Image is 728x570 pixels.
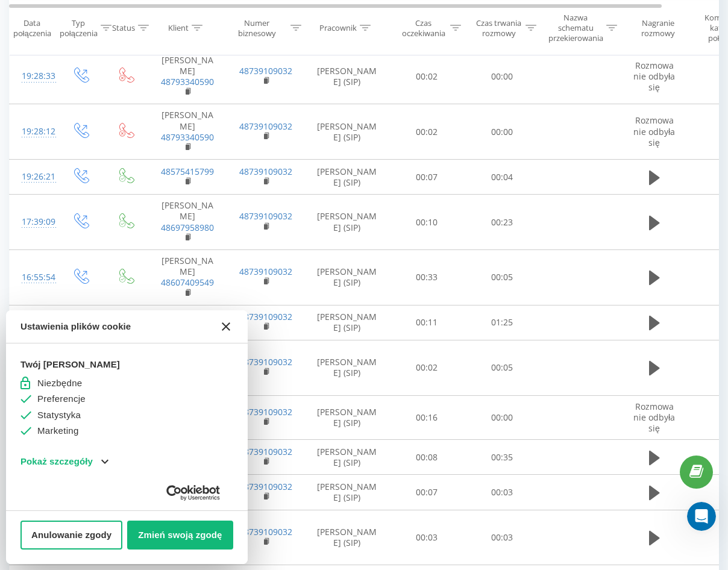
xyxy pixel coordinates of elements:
li: Marketing [20,424,233,438]
div: Będziemy znów online jutro [25,164,201,177]
button: Wiadomości [80,376,160,424]
td: [PERSON_NAME] (SIP) [305,104,389,160]
div: 19:26:21 [22,165,46,189]
div: Bitrix24. Aktywacja integracji [17,285,224,307]
td: 00:02 [389,49,465,104]
a: 48697958980 [161,222,214,233]
div: Zamknij [207,19,229,41]
div: Nazwa schematu przekierowania [548,13,603,43]
a: 48739109032 [239,210,292,222]
button: Zmień swoją zgodę [127,521,233,550]
td: [PERSON_NAME] (SIP) [305,510,389,565]
b: Contact support using Telegram [25,352,177,362]
td: 00:03 [465,475,540,510]
strong: Ustawienia plików cookie [20,320,131,334]
td: [PERSON_NAME] (SIP) [305,250,389,305]
td: 00:00 [465,49,540,104]
button: Anulowanie zgody [20,521,122,550]
td: 00:33 [389,250,465,305]
span: Pomoc [187,406,215,415]
td: 00:02 [389,104,465,160]
iframe: Intercom live chat [687,502,716,531]
div: Integracja z KeyCRM [25,312,202,325]
div: 17:39:09 [22,210,46,234]
div: 16:55:54 [22,266,46,289]
td: 00:03 [389,510,465,565]
td: [PERSON_NAME] (SIP) [305,305,389,340]
div: Status [112,23,135,33]
img: Profile image for Ringostat [152,19,176,43]
td: 00:10 [389,195,465,250]
button: Pokaż szczegóły [20,455,108,469]
span: Rozmowa nie odbyła się [633,401,675,434]
td: 00:35 [465,440,540,475]
td: 00:16 [389,395,465,440]
td: 00:02 [389,340,465,395]
div: Czas oczekiwania [400,17,447,38]
button: Poszukaj pomocy [17,199,224,223]
div: To contact via the messenger you need to go through authorization. Please send your unique code i... [25,369,216,432]
a: 48739109032 [239,406,292,418]
td: 00:00 [465,104,540,160]
li: Niezbędne [20,377,233,390]
a: 48739109032 [239,526,292,537]
p: Witaj 👋 [24,86,217,106]
a: 48739109032 [239,121,292,132]
td: 00:08 [389,440,465,475]
td: [PERSON_NAME] (SIP) [305,340,389,395]
div: Analiza rozmów telefonicznych z AI [17,263,224,285]
td: 00:11 [389,305,465,340]
span: Główna [22,406,58,415]
button: Close CMP widget [212,312,240,341]
div: Wyślij do nas wiadomośćBędziemy znów online jutro [12,142,229,187]
p: Jak możemy pomóc? [24,106,217,127]
td: 00:07 [389,475,465,510]
a: 48739109032 [239,481,292,492]
div: 19:28:33 [22,64,46,88]
td: 01:25 [465,305,540,340]
div: Klient [168,23,189,33]
li: Preferencje [20,392,233,406]
div: Data połączenia [10,17,54,38]
img: logo [24,23,105,42]
td: [PERSON_NAME] [148,250,227,305]
div: Numer biznesowy [227,17,288,38]
span: Poszukaj pomocy [25,205,107,218]
a: Usercentrics Cookiebot - opens new page [153,485,233,501]
td: 00:00 [465,395,540,440]
div: Typ połączenia [60,17,98,38]
a: 48575415799 [161,166,214,177]
td: 00:05 [465,250,540,305]
a: 48793340590 [161,131,214,143]
img: Profile image for Olena [175,19,199,43]
a: 48739109032 [239,356,292,368]
td: [PERSON_NAME] (SIP) [305,440,389,475]
td: [PERSON_NAME] (SIP) [305,195,389,250]
td: 00:07 [389,160,465,195]
span: Wiadomości [95,406,146,415]
span: Rozmowa nie odbyła się [633,60,675,93]
div: Bitrix24. Aktywacja integracji [25,290,202,302]
img: Profile image for Valentyna [129,19,153,43]
div: 19:28:12 [22,120,46,143]
div: Instalacja i konfiguracja aplikacji Ringostat Smart Phone [25,233,202,258]
li: Statystyka [20,409,233,422]
a: 48739109032 [239,266,292,277]
a: 48739109032 [239,65,292,77]
td: [PERSON_NAME] (SIP) [305,475,389,510]
td: [PERSON_NAME] (SIP) [305,395,389,440]
div: Nagranie rozmowy [629,17,687,38]
span: Rozmowa nie odbyła się [633,114,675,148]
td: [PERSON_NAME] [148,49,227,104]
div: Czas trwania rozmowy [475,17,522,38]
a: 48607409549 [161,277,214,288]
a: 48793340590 [161,76,214,87]
td: [PERSON_NAME] (SIP) [305,49,389,104]
div: Analiza rozmów telefonicznych z AI [25,268,202,280]
strong: Twój [PERSON_NAME] [20,358,233,372]
td: [PERSON_NAME] [148,195,227,250]
a: 48739109032 [239,446,292,457]
td: 00:23 [465,195,540,250]
td: 00:03 [465,510,540,565]
div: Wyślij do nas wiadomość [25,152,201,164]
